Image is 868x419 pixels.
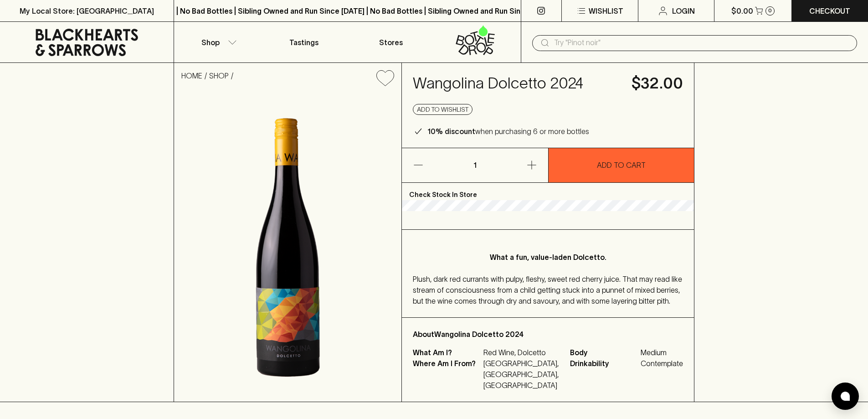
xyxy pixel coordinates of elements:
a: Stores [348,22,434,62]
p: 0 [768,8,772,13]
p: Shop [201,37,220,48]
input: Try "Pinot noir" [554,36,850,50]
p: Wishlist [589,5,623,16]
a: HOME [181,72,202,80]
p: Check Stock In Store [402,183,694,200]
p: What Am I? [413,347,481,358]
button: Add to wishlist [373,67,398,90]
p: Where Am I From? [413,358,481,391]
p: About Wangolina Dolcetto 2024 [413,329,683,340]
button: ADD TO CART [549,148,694,182]
b: 10% discount [427,127,475,135]
p: ADD TO CART [597,160,646,171]
p: What a fun, value-laden Dolcetto. [431,252,665,263]
h4: $32.00 [632,74,683,93]
p: 1 [464,148,486,182]
span: Plush, dark red currants with pulpy, fleshy, sweet red cherry juice. That may read like stream of... [413,275,682,305]
p: Checkout [809,5,850,16]
a: Tastings [261,22,347,62]
p: Red Wine, Dolcetto [483,347,559,358]
h4: Wangolina Dolcetto 2024 [413,74,621,93]
span: Drinkability [570,358,638,369]
p: $0.00 [731,5,753,16]
span: Medium [641,347,683,358]
button: Shop [174,22,261,62]
p: when purchasing 6 or more bottles [427,126,589,137]
a: SHOP [209,72,229,80]
p: My Local Store: [GEOGRAPHIC_DATA] [20,5,154,16]
p: [GEOGRAPHIC_DATA], [GEOGRAPHIC_DATA], [GEOGRAPHIC_DATA] [483,358,559,391]
p: Stores [379,37,403,48]
p: Login [672,5,695,16]
span: Body [570,347,638,358]
span: Contemplate [641,358,683,369]
button: Add to wishlist [413,104,473,115]
img: 41204.png [174,93,401,402]
img: bubble-icon [841,392,850,401]
p: Tastings [289,37,318,48]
